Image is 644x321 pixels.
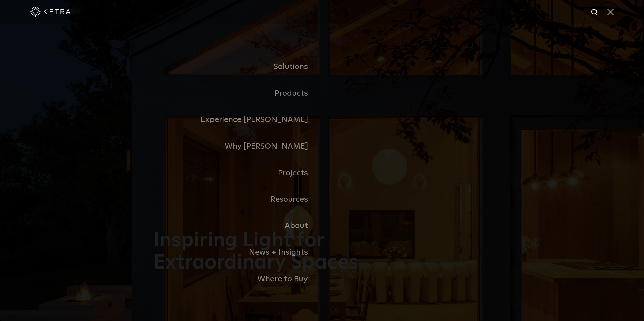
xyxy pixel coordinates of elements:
[154,266,322,292] a: Where to Buy
[154,160,322,186] a: Projects
[154,133,322,160] a: Why [PERSON_NAME]
[154,53,322,80] a: Solutions
[154,107,322,133] a: Experience [PERSON_NAME]
[591,8,599,17] img: search icon
[154,239,322,266] a: News + Insights
[154,213,322,239] a: About
[154,186,322,213] a: Resources
[154,53,490,292] div: Navigation Menu
[154,80,322,107] a: Products
[30,7,71,17] img: ketra-logo-2019-white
